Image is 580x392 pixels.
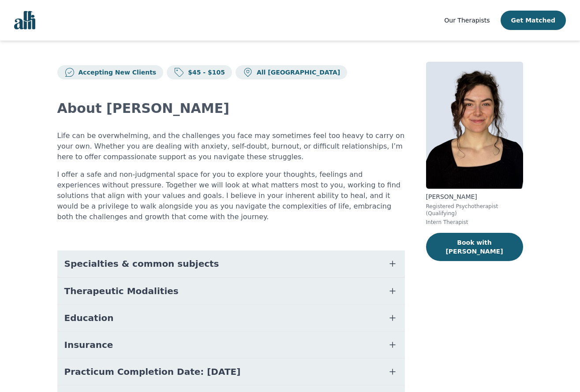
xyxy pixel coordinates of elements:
[64,285,179,297] span: Therapeutic Modalities
[57,169,405,222] p: I offer a safe and non-judgmental space for you to explore your thoughts, feelings and experience...
[501,11,566,30] button: Get Matched
[426,192,523,201] p: [PERSON_NAME]
[426,219,523,226] p: Intern Therapist
[426,233,523,261] button: Book with [PERSON_NAME]
[426,62,523,189] img: Chloe_Ives
[14,11,35,30] img: alli logo
[253,68,340,77] p: All [GEOGRAPHIC_DATA]
[184,68,225,77] p: $45 - $105
[57,131,405,162] p: Life can be overwhelming, and the challenges you face may sometimes feel too heavy to carry on yo...
[57,250,405,277] button: Specialties & common subjects
[57,305,405,331] button: Education
[57,332,405,358] button: Insurance
[64,312,114,324] span: Education
[75,68,157,77] p: Accepting New Clients
[426,203,523,217] p: Registered Psychotherapist (Qualifying)
[64,366,241,378] span: Practicum Completion Date: [DATE]
[57,101,405,116] h2: About [PERSON_NAME]
[64,339,113,351] span: Insurance
[444,17,490,24] span: Our Therapists
[57,358,405,385] button: Practicum Completion Date: [DATE]
[57,278,405,304] button: Therapeutic Modalities
[444,15,490,26] a: Our Therapists
[64,258,219,270] span: Specialties & common subjects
